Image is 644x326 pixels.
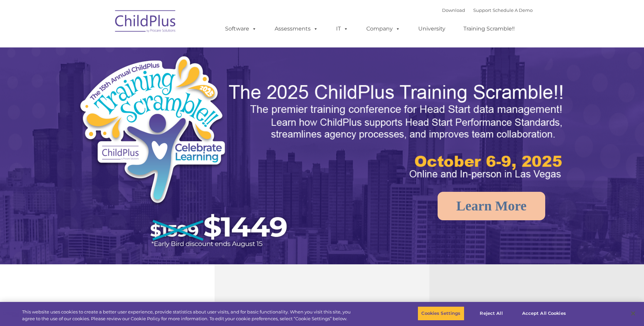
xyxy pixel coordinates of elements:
a: Software [218,22,263,36]
a: Company [360,22,407,36]
div: This website uses cookies to create a better user experience, provide statistics about user visit... [22,309,354,322]
a: Training Scramble!! [457,22,521,36]
a: Learn More [438,192,545,220]
button: Reject All [470,306,513,321]
button: Cookies Settings [418,306,464,321]
a: University [411,22,452,36]
a: Assessments [268,22,325,36]
button: Accept All Cookies [518,306,570,321]
a: Schedule A Demo [493,7,533,13]
img: ChildPlus by Procare Solutions [112,5,180,39]
a: IT [329,22,355,36]
button: Close [626,306,641,321]
font: | [442,7,533,13]
a: Support [473,7,491,13]
a: Download [442,7,465,13]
